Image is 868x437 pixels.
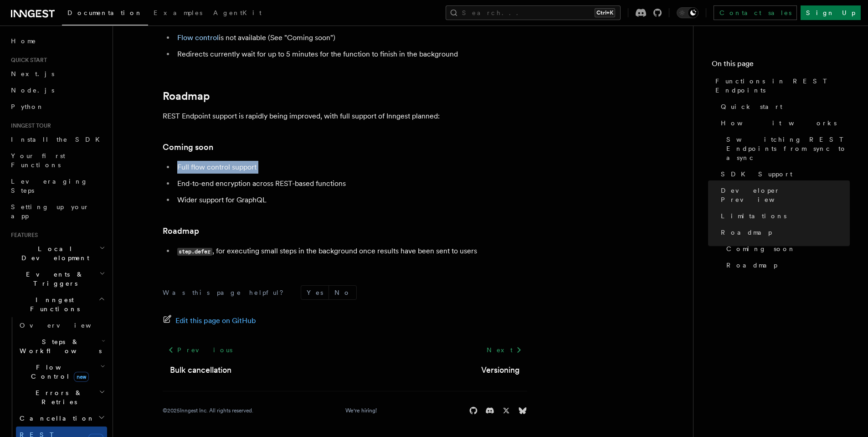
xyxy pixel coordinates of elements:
span: Errors & Retries [16,388,99,406]
a: Roadmap [163,225,199,237]
span: Flow Control [16,363,100,381]
a: Next [481,342,527,358]
a: Python [7,98,107,115]
a: Previous [163,342,238,358]
span: Developer Preview [721,186,850,204]
code: step.defer [177,248,212,256]
span: Quick start [7,57,47,64]
li: End-to-end encryption across REST-based functions [175,177,527,190]
a: Limitations [717,208,850,224]
a: Roadmap [723,257,850,273]
span: Steps & Workflows [16,337,102,355]
span: Events & Triggers [7,270,99,288]
button: Events & Triggers [7,266,107,292]
span: Local Development [7,244,99,262]
a: SDK Support [717,166,850,182]
button: Toggle dark mode [677,7,699,18]
a: Setting up your app [7,199,107,224]
span: SDK Support [721,170,792,179]
button: Errors & Retries [16,385,107,410]
span: new [74,372,89,382]
li: , for executing small steps in the background once results have been sent to users [175,245,527,258]
button: No [329,286,356,299]
a: Quick start [717,98,850,115]
span: Home [11,36,36,46]
a: Documentation [62,3,148,26]
div: © 2025 Inngest Inc. All rights reserved. [163,407,253,414]
span: AgentKit [213,9,262,16]
a: Flow control [177,33,219,42]
span: Node.js [11,87,54,94]
a: Bulk cancellation [170,364,231,376]
a: We're hiring! [345,407,377,414]
span: Next.js [11,70,54,77]
span: Cancellation [16,414,95,423]
button: Search...Ctrl+K [446,5,621,20]
a: Node.js [7,82,107,98]
span: Leveraging Steps [11,178,88,194]
span: Documentation [67,9,143,16]
a: Edit this page on GitHub [163,314,256,327]
span: Roadmap [726,261,777,270]
span: Limitations [721,211,786,221]
span: Quick start [721,102,782,111]
a: Developer Preview [717,182,850,208]
a: Install the SDK [7,131,107,148]
a: Coming soon [163,141,213,154]
p: Was this page helpful? [163,288,290,297]
button: Cancellation [16,410,107,427]
a: Versioning [481,364,520,376]
span: Features [7,231,38,239]
a: Contact sales [714,5,797,20]
h4: On this page [712,58,850,73]
span: Overview [20,322,113,329]
button: Yes [301,286,329,299]
button: Steps & Workflows [16,334,107,359]
button: Flow Controlnew [16,359,107,385]
a: Examples [148,3,208,25]
kbd: Ctrl+K [595,8,615,17]
a: Leveraging Steps [7,173,107,199]
li: Wider support for GraphQL [175,194,527,206]
p: REST Endpoint support is rapidly being improved, with full support of Inngest planned: [163,110,527,123]
span: How it works [721,118,837,128]
a: How it works [717,115,850,131]
li: is not available (See "Coming soon") [175,31,527,44]
li: Full flow control support [175,161,527,174]
span: Inngest Functions [7,295,98,314]
a: Overview [16,317,107,334]
button: Inngest Functions [7,292,107,317]
span: Setting up your app [11,203,89,220]
span: Python [11,103,44,110]
a: Coming soon [723,241,850,257]
a: Home [7,33,107,49]
a: Your first Functions [7,148,107,173]
a: Sign Up [801,5,861,20]
a: Functions in REST Endpoints [712,73,850,98]
span: Install the SDK [11,136,105,143]
span: Functions in REST Endpoints [715,77,850,95]
button: Local Development [7,241,107,266]
li: Redirects currently wait for up to 5 minutes for the function to finish in the background [175,48,527,61]
span: Coming soon [726,244,796,253]
a: Roadmap [717,224,850,241]
span: Inngest tour [7,122,51,129]
span: Switching REST Endpoints from sync to async [726,135,850,162]
a: Switching REST Endpoints from sync to async [723,131,850,166]
span: Edit this page on GitHub [175,314,256,327]
span: Examples [154,9,202,16]
a: Next.js [7,66,107,82]
a: AgentKit [208,3,267,25]
span: Roadmap [721,228,772,237]
a: Roadmap [163,90,210,103]
span: Your first Functions [11,152,65,169]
